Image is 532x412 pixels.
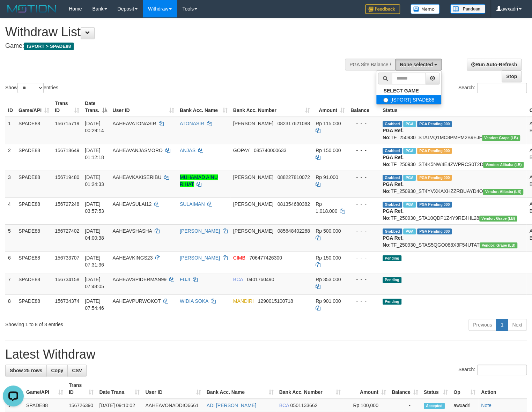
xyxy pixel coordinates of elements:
[278,201,310,207] span: Copy 081354680382 to clipboard
[403,229,415,234] span: Marked by awxadri
[348,97,380,117] th: Balance
[403,202,415,208] span: Marked by awxadri
[258,298,293,304] span: Copy 1290015100718 to clipboard
[316,255,341,261] span: Rp 150.000
[5,97,16,117] th: ID
[16,144,52,171] td: SPADE88
[5,365,47,376] a: Show 25 rows
[16,117,52,144] td: SPADE88
[411,4,440,14] img: Button%20Memo.svg
[180,148,195,153] a: ANJAS
[5,273,16,294] td: 7
[508,319,527,331] a: Next
[233,277,243,282] span: BCA
[421,379,451,399] th: Status: activate to sort column ascending
[350,276,377,283] div: - - -
[5,318,216,328] div: Showing 1 to 8 of 8 entries
[376,86,441,95] a: SELECT GAME
[365,4,400,14] img: Feedback.jpg
[110,97,177,117] th: User ID: activate to sort column ascending
[350,298,377,305] div: - - -
[249,255,282,261] span: Copy 706477426300 to clipboard
[383,88,419,93] b: SELECT GAME
[400,62,433,67] span: None selected
[55,174,79,180] span: 156719480
[82,97,110,117] th: Date Trans.: activate to sort column descending
[5,83,58,93] label: Show entries
[16,294,52,316] td: SPADE88
[67,365,87,376] a: CSV
[230,97,313,117] th: Bank Acc. Number: activate to sort column ascending
[316,174,338,180] span: Rp 91.000
[85,298,104,311] span: [DATE] 07:54:46
[350,174,377,181] div: - - -
[23,399,66,412] td: SPADE88
[383,235,404,248] b: PGA Ref. No:
[383,128,404,140] b: PGA Ref. No:
[112,255,153,261] span: AAHEAVKINGS23
[5,197,16,224] td: 4
[233,174,273,180] span: [PERSON_NAME]
[112,174,161,180] span: AAHEAVKAKISERIBU
[5,224,16,251] td: 5
[85,255,104,268] span: [DATE] 07:31:36
[316,201,337,214] span: Rp 1.018.000
[350,254,377,261] div: - - -
[24,43,74,50] span: ISPORT > SPADE88
[233,228,273,234] span: [PERSON_NAME]
[345,59,395,70] div: PGA Site Balance /
[207,403,256,408] a: ADI [PERSON_NAME]
[55,255,79,261] span: 156733707
[279,403,289,408] span: BCA
[5,43,348,50] h4: Game:
[85,277,104,289] span: [DATE] 07:48:05
[483,189,523,195] span: Vendor URL: https://dashboard.q2checkout.com/secure
[451,379,478,399] th: Op: activate to sort column ascending
[5,171,16,197] td: 3
[142,399,204,412] td: AAHEAVONADDIO6661
[96,379,142,399] th: Date Trans.: activate to sort column ascending
[316,298,341,304] span: Rp 901.000
[66,399,97,412] td: 156726390
[112,228,152,234] span: AAHEAVSHASHA
[5,379,23,399] th: ID: activate to sort column descending
[16,273,52,294] td: SPADE88
[350,147,377,154] div: - - -
[481,403,492,408] a: Note
[142,379,204,399] th: User ID: activate to sort column ascending
[85,148,104,160] span: [DATE] 01:12:18
[55,277,79,282] span: 156734158
[403,148,415,154] span: Marked by awxadri
[278,121,310,126] span: Copy 082317621088 to clipboard
[395,59,442,70] button: None selected
[383,175,402,181] span: Grabbed
[424,403,445,409] span: Accepted
[233,121,273,126] span: [PERSON_NAME]
[313,97,348,117] th: Amount: activate to sort column ascending
[417,121,452,127] span: PGA Pending
[55,121,79,126] span: 156715719
[389,399,421,412] td: -
[350,201,377,208] div: - - -
[204,379,276,399] th: Bank Acc. Name: activate to sort column ascending
[380,144,527,171] td: TF_250930_ST4K5NW4E4ZWPRCS0T2D
[177,97,230,117] th: Bank Acc. Name: activate to sort column ascending
[180,228,220,234] a: [PERSON_NAME]
[458,83,527,93] label: Search:
[180,121,204,126] a: ATONASIR
[380,117,527,144] td: TF_250930_STALVQ1MC8PMPM2B9EJF
[112,277,167,282] span: AAHEAVSPIDERMAN99
[383,202,402,208] span: Grabbed
[383,208,404,221] b: PGA Ref. No:
[5,144,16,171] td: 2
[96,399,142,412] td: [DATE] 09:10:02
[233,255,245,261] span: CIMB
[5,117,16,144] td: 1
[383,148,402,154] span: Grabbed
[380,224,527,251] td: TF_250930_STAS5QGO088X3F54UTAT
[417,202,452,208] span: PGA Pending
[233,298,254,304] span: MANDIRI
[383,155,404,167] b: PGA Ref. No:
[417,175,452,181] span: PGA Pending
[55,201,79,207] span: 156727248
